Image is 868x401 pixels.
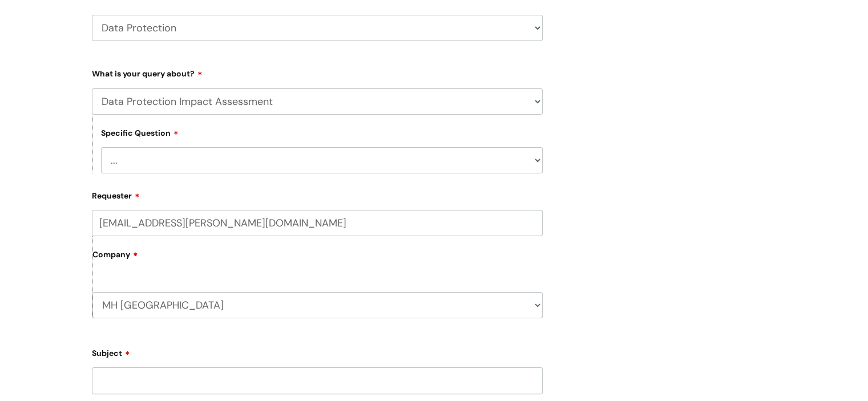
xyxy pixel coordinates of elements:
input: Email [92,210,543,236]
label: Company [92,246,543,272]
label: Subject [92,345,543,358]
label: Specific Question [101,127,179,138]
label: Requester [92,187,543,201]
label: What is your query about? [92,65,543,79]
